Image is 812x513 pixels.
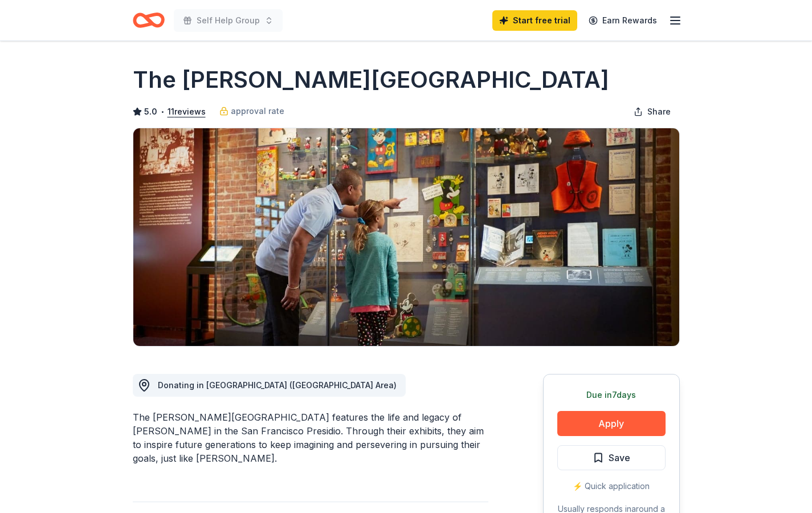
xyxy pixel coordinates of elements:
[492,10,577,31] a: Start free trial
[609,450,630,465] span: Save
[160,107,164,116] span: •
[231,104,284,118] span: approval rate
[557,388,666,402] div: Due in 7 days
[582,10,664,31] a: Earn Rewards
[197,14,260,27] span: Self Help Group
[174,9,283,32] button: Self Help Group
[168,105,206,119] button: 11reviews
[219,104,284,118] a: approval rate
[133,7,165,34] a: Home
[625,100,680,123] button: Share
[557,445,666,470] button: Save
[158,380,397,390] span: Donating in [GEOGRAPHIC_DATA] ([GEOGRAPHIC_DATA] Area)
[647,105,671,119] span: Share
[133,64,609,96] h1: The [PERSON_NAME][GEOGRAPHIC_DATA]
[557,411,666,436] button: Apply
[133,128,679,346] img: Image for The Walt Disney Museum
[557,479,666,493] div: ⚡️ Quick application
[133,410,488,465] div: The [PERSON_NAME][GEOGRAPHIC_DATA] features the life and legacy of [PERSON_NAME] in the San Franc...
[144,105,157,119] span: 5.0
